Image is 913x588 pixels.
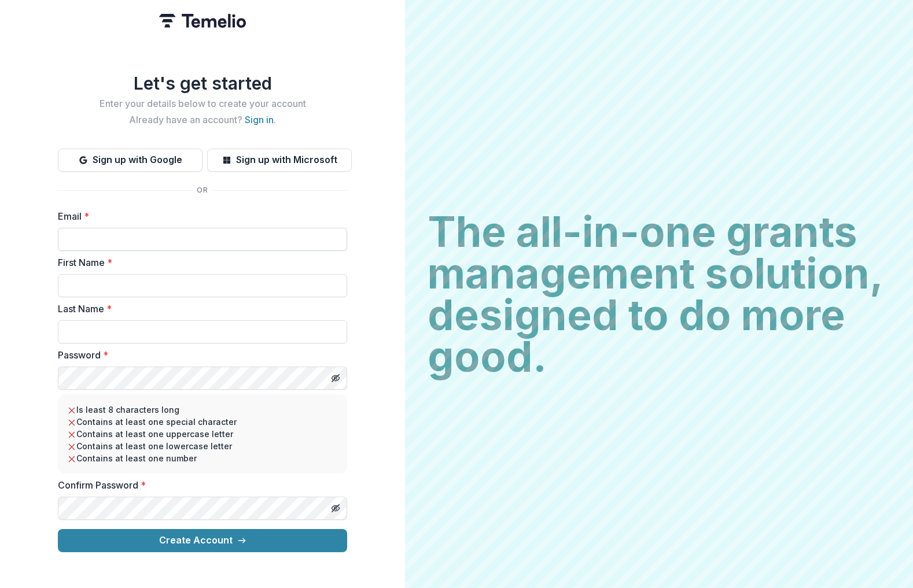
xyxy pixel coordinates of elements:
[67,428,338,440] li: Contains at least one uppercase letter
[58,114,347,125] h2: Already have an account? .
[326,369,345,387] button: Toggle password visibility
[67,452,338,464] li: Contains at least one number
[58,209,340,223] label: Email
[58,98,347,109] h2: Enter your details below to create your account
[58,529,347,552] button: Create Account
[58,256,340,269] label: First Name
[58,302,340,316] label: Last Name
[58,348,340,362] label: Password
[207,149,352,172] button: Sign up with Microsoft
[67,404,338,416] li: Is least 8 characters long
[159,14,246,28] img: Temelio
[58,149,203,172] button: Sign up with Google
[58,73,347,94] h1: Let's get started
[67,416,338,428] li: Contains at least one special character
[67,440,338,452] li: Contains at least one lowercase letter
[245,114,274,125] a: Sign in
[58,478,340,492] label: Confirm Password
[326,499,345,517] button: Toggle password visibility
